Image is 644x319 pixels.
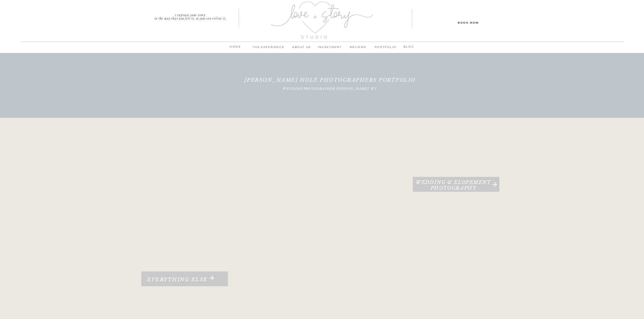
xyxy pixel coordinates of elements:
a: Wedding & Elopement PHOTOGRAPHY [413,180,495,189]
h2: wedding Photographer [PERSON_NAME]. WY [240,87,420,101]
h1: [PERSON_NAME] Hole Photographers portfolio [240,77,420,90]
p: I capture your story in the way that you felt it, so you can relive it. [142,14,239,18]
a: home [226,44,244,53]
a: REVIEWS [344,44,373,54]
a: Book Now [438,20,499,25]
a: Everything Else [137,276,218,286]
a: THE EXPERIENCE [249,44,288,54]
a: I capture your storyin the way that you felt it, so you can relive it. [142,14,239,18]
a: INVESTMENT [316,44,344,54]
a: ABOUT us [288,44,316,54]
a: PORTFOLIO [373,44,399,54]
a: BLOG [400,44,418,50]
